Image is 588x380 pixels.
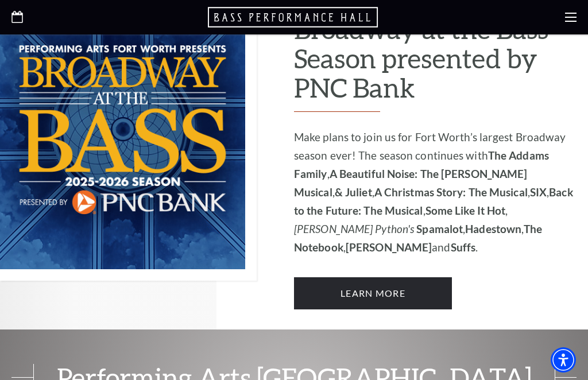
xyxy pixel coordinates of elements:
strong: Spamalot [416,222,463,235]
p: Make plans to join us for Fort Worth’s largest Broadway season ever! The season continues with , ... [294,128,577,257]
a: Open this option [208,6,380,29]
a: Learn More 2025-2026 Broadway at the Bass Season presented by PNC Bank [294,277,452,309]
strong: A Christmas Story: The Musical [374,185,528,199]
strong: Suffs [451,241,476,254]
div: Accessibility Menu [551,347,576,373]
strong: [PERSON_NAME] [346,241,432,254]
strong: SIX [530,185,547,199]
strong: Some Like It Hot [425,204,506,217]
a: Open this option [11,11,23,24]
strong: A Beautiful Noise: The [PERSON_NAME] Musical [294,167,527,199]
em: [PERSON_NAME] Python's [294,222,414,235]
strong: & Juliet [335,185,372,199]
strong: Hadestown [465,222,521,235]
strong: Back to the Future: The Musical [294,185,573,217]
